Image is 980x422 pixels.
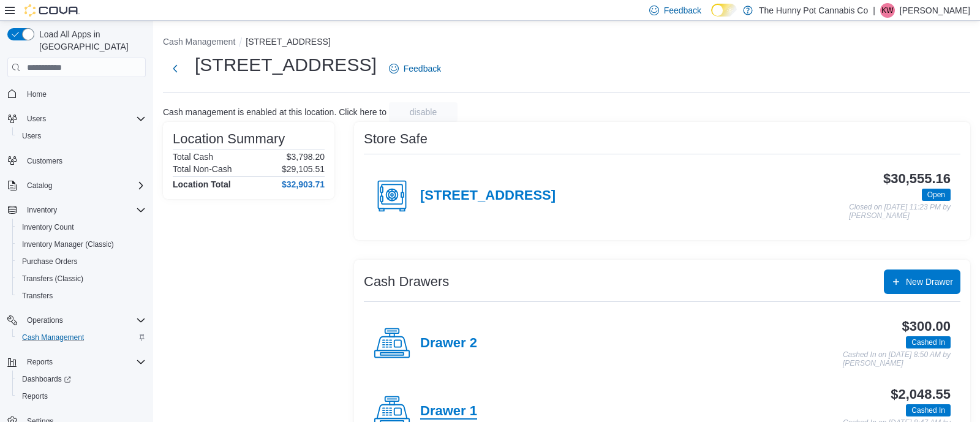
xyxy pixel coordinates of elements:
[22,203,62,217] button: Inventory
[17,237,119,252] a: Inventory Manager (Classic)
[17,389,146,404] span: Reports
[12,127,151,145] button: Users
[17,288,58,303] a: Transfers
[404,62,441,75] span: Feedback
[922,189,951,201] span: Open
[282,179,325,189] h4: $32,903.71
[17,372,146,386] span: Dashboards
[163,56,187,81] button: Next
[22,222,74,232] span: Inventory Count
[24,4,80,17] img: Cova
[22,153,146,168] span: Customers
[173,164,232,174] h6: Total Non-Cash
[163,36,970,50] nav: An example of EuiBreadcrumbs
[173,132,285,146] h3: Location Summary
[711,4,737,17] input: Dark Mode
[906,276,953,288] span: New Drawer
[389,102,458,122] button: disable
[12,270,151,287] button: Transfers (Classic)
[364,274,449,289] h3: Cash Drawers
[2,177,151,194] button: Catalog
[22,178,57,193] button: Catalog
[843,351,951,367] p: Cashed In on [DATE] 8:50 AM by [PERSON_NAME]
[27,357,53,367] span: Reports
[22,87,51,102] a: Home
[17,237,146,252] span: Inventory Manager (Classic)
[17,220,146,235] span: Inventory Count
[22,355,146,369] span: Reports
[12,253,151,270] button: Purchase Orders
[195,53,377,77] h1: [STREET_ADDRESS]
[891,387,951,402] h3: $2,048.55
[17,372,76,386] a: Dashboards
[17,129,46,143] a: Users
[22,355,58,369] button: Reports
[22,203,146,217] span: Inventory
[880,3,895,18] div: Kali Wehlann
[17,288,146,303] span: Transfers
[27,205,57,215] span: Inventory
[34,28,146,53] span: Load All Apps in [GEOGRAPHIC_DATA]
[22,333,84,342] span: Cash Management
[364,132,428,146] h3: Store Safe
[163,107,386,117] p: Cash management is enabled at this location. Click here to
[22,274,83,284] span: Transfers (Classic)
[12,329,151,346] button: Cash Management
[22,111,51,126] button: Users
[22,111,146,126] span: Users
[12,287,151,304] button: Transfers
[282,164,325,174] p: $29,105.51
[12,236,151,253] button: Inventory Manager (Classic)
[27,89,47,99] span: Home
[27,156,62,166] span: Customers
[911,337,945,348] span: Cashed In
[17,330,146,345] span: Cash Management
[2,85,151,102] button: Home
[12,219,151,236] button: Inventory Count
[22,131,41,141] span: Users
[27,315,63,325] span: Operations
[873,3,875,18] p: |
[2,152,151,170] button: Customers
[17,271,88,286] a: Transfers (Classic)
[22,313,146,328] span: Operations
[420,336,477,352] h4: Drawer 2
[22,291,53,301] span: Transfers
[900,3,970,18] p: [PERSON_NAME]
[420,404,477,420] h4: Drawer 1
[849,203,951,220] p: Closed on [DATE] 11:23 PM by [PERSON_NAME]
[384,56,446,81] a: Feedback
[27,181,52,190] span: Catalog
[17,129,146,143] span: Users
[410,106,437,118] span: disable
[22,313,68,328] button: Operations
[664,4,701,17] span: Feedback
[2,312,151,329] button: Operations
[17,220,79,235] a: Inventory Count
[17,271,146,286] span: Transfers (Classic)
[22,154,67,168] a: Customers
[22,239,114,249] span: Inventory Manager (Classic)
[27,114,46,124] span: Users
[911,405,945,416] span: Cashed In
[420,188,556,204] h4: [STREET_ADDRESS]
[17,330,89,345] a: Cash Management
[17,254,146,269] span: Purchase Orders
[22,391,48,401] span: Reports
[906,404,951,416] span: Cashed In
[163,37,235,47] button: Cash Management
[927,189,945,200] span: Open
[2,353,151,371] button: Reports
[22,257,78,266] span: Purchase Orders
[881,3,893,18] span: KW
[759,3,868,18] p: The Hunny Pot Cannabis Co
[173,179,231,189] h4: Location Total
[906,336,951,349] span: Cashed In
[287,152,325,162] p: $3,798.20
[12,388,151,405] button: Reports
[902,319,951,334] h3: $300.00
[12,371,151,388] a: Dashboards
[22,178,146,193] span: Catalog
[17,254,83,269] a: Purchase Orders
